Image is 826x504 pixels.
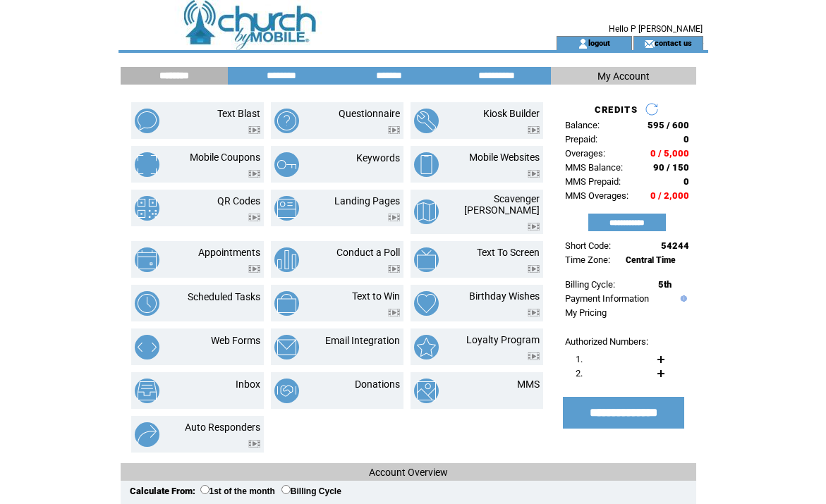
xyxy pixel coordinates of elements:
a: Questionnaire [339,108,400,119]
img: landing-pages.png [274,196,299,221]
img: video.png [248,265,260,273]
a: Birthday Wishes [469,290,540,302]
a: Appointments [198,247,260,258]
a: Scavenger [PERSON_NAME] [464,193,540,216]
span: My Account [597,70,650,82]
a: Web Forms [211,335,260,346]
img: kiosk-builder.png [414,109,439,133]
img: conduct-a-poll.png [274,247,299,272]
span: Authorized Numbers: [565,336,648,347]
img: scheduled-tasks.png [135,291,159,316]
a: Donations [355,379,400,390]
label: Billing Cycle [281,486,341,496]
img: video.png [248,214,260,221]
img: web-forms.png [135,335,159,359]
span: MMS Balance: [565,162,623,173]
img: qr-codes.png [135,196,159,221]
img: questionnaire.png [274,109,299,133]
a: MMS [517,379,540,390]
span: CREDITS [595,104,638,115]
a: Text Blast [217,108,260,119]
img: scavenger-hunt.png [414,199,439,224]
span: 54244 [661,240,689,251]
span: Short Code: [565,240,611,251]
span: 5th [658,279,672,290]
img: video.png [528,170,540,178]
img: video.png [388,126,400,134]
a: Keywords [356,152,400,164]
img: video.png [248,126,260,134]
span: 0 [684,176,689,187]
a: Mobile Coupons [190,152,260,163]
img: video.png [388,309,400,316]
img: auto-responders.png [135,422,159,447]
span: 0 [684,134,689,145]
img: account_icon.gif [578,38,588,49]
span: Account Overview [369,467,448,478]
img: text-to-screen.png [414,247,439,272]
img: mobile-coupons.png [135,152,159,177]
a: Inbox [236,379,260,390]
a: Payment Information [565,293,649,304]
span: 1. [576,354,583,364]
img: inbox.png [135,379,159,403]
img: keywords.png [274,152,299,177]
img: video.png [528,265,540,273]
a: Email Integration [325,335,400,346]
span: MMS Overages: [565,190,628,201]
img: video.png [528,223,540,231]
input: 1st of the month [200,485,209,494]
img: video.png [248,170,260,178]
img: contact_us_icon.gif [644,38,655,49]
a: QR Codes [217,195,260,207]
span: Billing Cycle: [565,279,615,290]
a: Text to Win [352,290,400,302]
a: logout [588,38,610,47]
span: 595 / 600 [648,120,689,130]
a: contact us [655,38,692,47]
img: video.png [528,309,540,316]
img: help.gif [677,295,687,302]
span: MMS Prepaid: [565,176,621,187]
label: 1st of the month [200,486,275,496]
span: Prepaid: [565,134,597,145]
a: Mobile Websites [469,152,540,163]
a: Loyalty Program [466,334,540,345]
img: video.png [388,214,400,221]
a: Scheduled Tasks [188,291,260,302]
img: video.png [248,440,260,448]
img: birthday-wishes.png [414,291,439,316]
input: Billing Cycle [281,485,291,494]
img: donations.png [274,379,299,403]
span: 0 / 2,000 [650,190,689,201]
span: Overages: [565,148,605,159]
img: appointments.png [135,247,159,272]
img: video.png [528,352,540,360]
img: mobile-websites.png [414,152,439,177]
span: 0 / 5,000 [650,148,689,159]
img: text-blast.png [135,109,159,133]
span: Hello P [PERSON_NAME] [609,24,703,34]
a: Landing Pages [334,195,400,207]
img: video.png [388,265,400,273]
span: 2. [576,368,583,379]
img: loyalty-program.png [414,335,439,359]
span: Central Time [626,255,676,265]
img: email-integration.png [274,335,299,359]
a: Auto Responders [185,422,260,433]
img: mms.png [414,379,439,403]
span: Time Zone: [565,254,610,265]
a: Conduct a Poll [336,247,400,258]
span: Balance: [565,120,600,130]
a: Text To Screen [477,247,540,258]
img: video.png [528,126,540,134]
a: Kiosk Builder [483,108,540,119]
img: text-to-win.png [274,291,299,316]
a: My Pricing [565,307,607,318]
span: Calculate From: [130,486,195,496]
span: 90 / 150 [653,162,689,173]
